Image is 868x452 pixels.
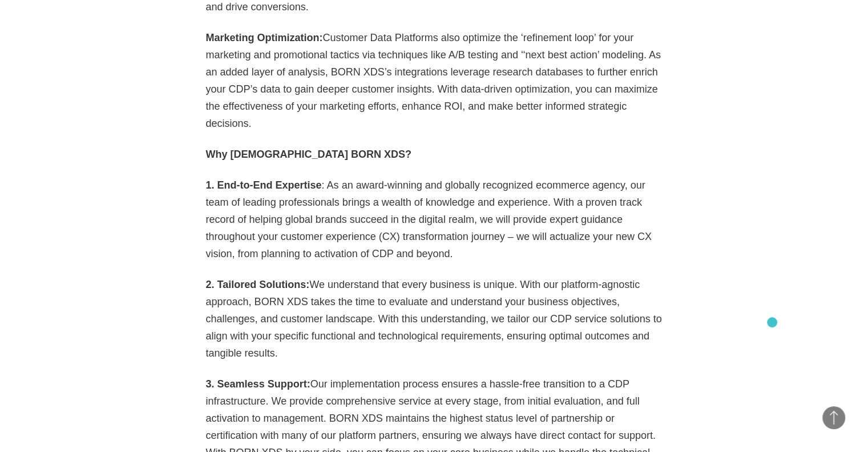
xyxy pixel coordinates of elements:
[206,149,411,160] strong: Why [DEMOGRAPHIC_DATA] BORN XDS?
[206,276,663,362] p: We understand that every business is unique. With our platform-agnostic approach, BORN XDS takes ...
[206,179,322,191] strong: 1. End-to-End Expertise
[206,279,310,290] strong: 2. Tailored Solutions:
[822,406,845,429] button: Back to Top
[206,177,663,262] p: : As an award-winning and globally recognized ecommerce agency, our team of leading professionals...
[206,378,310,390] strong: 3. Seamless Support:
[206,32,323,43] strong: Marketing Optimization:
[206,29,663,132] p: Customer Data Platforms also optimize the ‘refinement loop’ for your marketing and promotional ta...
